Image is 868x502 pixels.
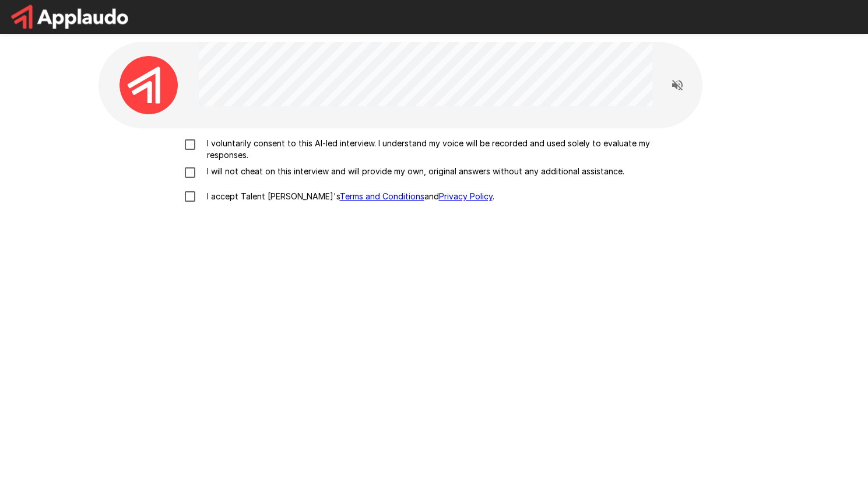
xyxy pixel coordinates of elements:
img: applaudo_avatar.png [120,56,178,114]
button: Read questions aloud [666,73,689,97]
p: I will not cheat on this interview and will provide my own, original answers without any addition... [202,166,624,177]
a: Privacy Policy [439,191,493,201]
p: I voluntarily consent to this AI-led interview. I understand my voice will be recorded and used s... [202,138,691,161]
p: I accept Talent [PERSON_NAME]'s and . [202,191,494,202]
a: Terms and Conditions [340,191,424,201]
